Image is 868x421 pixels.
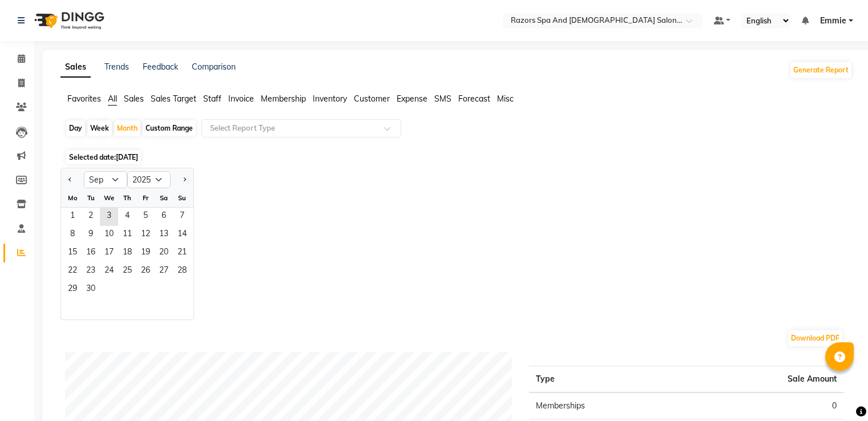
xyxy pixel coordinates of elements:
span: Favorites [67,94,101,104]
div: Wednesday, September 10, 2025 [100,226,118,244]
span: Sales [124,94,144,104]
span: All [108,94,117,104]
span: SMS [434,94,451,104]
div: Tuesday, September 16, 2025 [82,244,100,262]
div: Tuesday, September 30, 2025 [82,281,100,299]
span: 3 [100,208,118,226]
div: Day [66,120,85,136]
div: Sunday, September 14, 2025 [173,226,191,244]
td: Memberships [529,392,686,419]
span: 1 [63,208,82,226]
span: 4 [118,208,136,226]
div: Thursday, September 4, 2025 [118,208,136,226]
span: [DATE] [116,153,138,161]
div: Custom Range [143,120,196,136]
span: 15 [63,244,82,262]
span: 18 [118,244,136,262]
select: Select month [84,171,127,188]
a: Comparison [192,62,236,72]
div: Saturday, September 20, 2025 [155,244,173,262]
div: Friday, September 12, 2025 [136,226,155,244]
div: Tu [82,189,100,207]
div: Friday, September 26, 2025 [136,262,155,281]
div: We [100,189,118,207]
span: 21 [173,244,191,262]
div: Friday, September 5, 2025 [136,208,155,226]
span: 26 [136,262,155,281]
span: 16 [82,244,100,262]
span: Expense [397,94,427,104]
div: Tuesday, September 23, 2025 [82,262,100,281]
div: Wednesday, September 17, 2025 [100,244,118,262]
div: Su [173,189,191,207]
span: 24 [100,262,118,281]
div: Thursday, September 25, 2025 [118,262,136,281]
span: 10 [100,226,118,244]
span: 13 [155,226,173,244]
a: Sales [60,57,91,78]
div: Saturday, September 6, 2025 [155,208,173,226]
span: 14 [173,226,191,244]
span: 5 [136,208,155,226]
div: Friday, September 19, 2025 [136,244,155,262]
span: 6 [155,208,173,226]
span: 30 [82,281,100,299]
div: Sunday, September 7, 2025 [173,208,191,226]
span: 11 [118,226,136,244]
div: Monday, September 29, 2025 [63,281,82,299]
span: 2 [82,208,100,226]
a: Feedback [143,62,178,72]
span: 27 [155,262,173,281]
button: Download PDF [788,330,842,346]
div: Monday, September 1, 2025 [63,208,82,226]
button: Next month [180,171,189,189]
div: Tuesday, September 9, 2025 [82,226,100,244]
span: 28 [173,262,191,281]
button: Generate Report [790,62,851,78]
div: Monday, September 22, 2025 [63,262,82,281]
div: Monday, September 15, 2025 [63,244,82,262]
div: Sunday, September 28, 2025 [173,262,191,281]
span: Sales Target [151,94,196,104]
span: Inventory [313,94,347,104]
th: Type [529,366,686,393]
div: Sa [155,189,173,207]
span: 25 [118,262,136,281]
select: Select year [127,171,171,188]
span: Customer [354,94,390,104]
div: Wednesday, September 24, 2025 [100,262,118,281]
a: Trends [104,62,129,72]
div: Fr [136,189,155,207]
span: Forecast [458,94,490,104]
div: Thursday, September 11, 2025 [118,226,136,244]
span: Staff [203,94,221,104]
span: Selected date: [66,150,141,164]
span: 7 [173,208,191,226]
span: 12 [136,226,155,244]
td: 0 [687,392,843,419]
div: Tuesday, September 2, 2025 [82,208,100,226]
div: Th [118,189,136,207]
span: Membership [261,94,306,104]
div: Week [87,120,112,136]
span: 22 [63,262,82,281]
div: Saturday, September 13, 2025 [155,226,173,244]
span: 17 [100,244,118,262]
span: Misc [497,94,514,104]
div: Thursday, September 18, 2025 [118,244,136,262]
img: logo [29,5,107,37]
div: Saturday, September 27, 2025 [155,262,173,281]
div: Month [114,120,140,136]
span: 23 [82,262,100,281]
div: Monday, September 8, 2025 [63,226,82,244]
span: 20 [155,244,173,262]
iframe: chat widget [820,375,857,410]
span: Emmie [820,15,846,27]
th: Sale Amount [687,366,843,393]
div: Sunday, September 21, 2025 [173,244,191,262]
div: Wednesday, September 3, 2025 [100,208,118,226]
span: 8 [63,226,82,244]
span: Invoice [228,94,254,104]
div: Mo [63,189,82,207]
span: 29 [63,281,82,299]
